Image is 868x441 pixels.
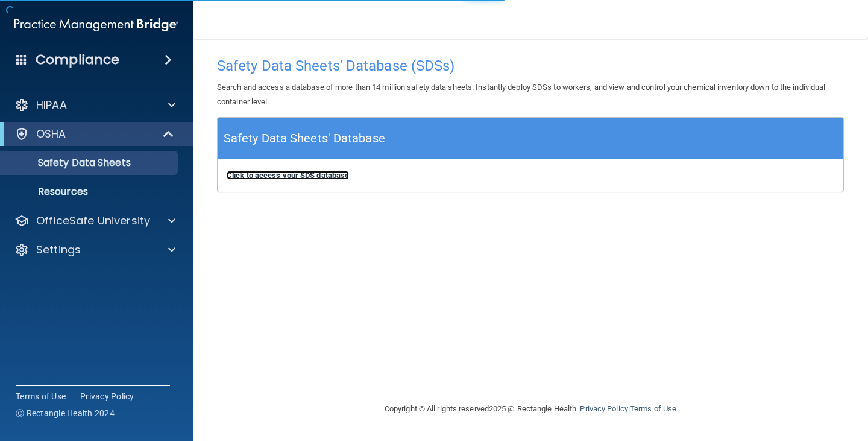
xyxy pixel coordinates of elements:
[8,186,172,198] p: Resources
[580,404,627,413] a: Privacy Policy
[36,243,81,257] p: Settings
[80,390,134,402] a: Privacy Policy
[14,214,175,228] a: OfficeSafe University
[36,51,119,68] h4: Compliance
[16,407,115,419] span: Ⓒ Rectangle Health 2024
[14,243,175,257] a: Settings
[227,171,349,180] a: Click to access your SDS database
[217,80,844,109] p: Search and access a database of more than 14 million safety data sheets. Instantly deploy SDSs to...
[217,58,844,74] h4: Safety Data Sheets' Database (SDSs)
[14,127,175,141] a: OSHA
[8,157,172,169] p: Safety Data Sheets
[36,127,66,141] p: OSHA
[36,98,67,112] p: HIPAA
[14,98,175,112] a: HIPAA
[224,128,385,149] h5: Safety Data Sheets' Database
[630,404,676,413] a: Terms of Use
[36,214,150,228] p: OfficeSafe University
[16,390,66,402] a: Terms of Use
[14,13,178,37] img: PMB logo
[310,390,750,428] div: Copyright © All rights reserved 2025 @ Rectangle Health | |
